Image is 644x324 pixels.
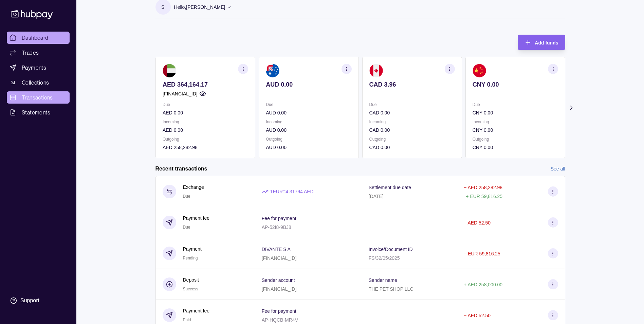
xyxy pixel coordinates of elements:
[369,109,455,116] p: CAD 0.00
[163,81,248,88] p: AED 364,164.17
[369,185,411,190] p: Settlement due date
[163,126,248,134] p: AED 0.00
[369,64,383,77] img: ca
[7,106,70,119] a: Statements
[22,108,50,116] span: Statements
[369,81,455,88] p: CAD 3.96
[183,318,191,322] span: Paid
[266,81,351,88] p: AUD 0.00
[472,101,558,108] p: Due
[266,64,279,77] img: au
[369,277,397,283] p: Sender name
[369,126,455,134] p: CAD 0.00
[266,109,351,116] p: AUD 0.00
[262,286,297,292] p: [FINANCIAL_ID]
[183,214,210,222] p: Payment fee
[262,317,298,323] p: AP-HQCB-MR4V
[7,293,70,308] a: Support
[183,194,190,199] span: Due
[464,251,500,256] p: − EUR 59,816.25
[472,81,558,88] p: CNY 0.00
[551,165,565,173] a: See all
[22,49,39,57] span: Trades
[163,101,248,108] p: Due
[174,3,225,11] p: Hello, [PERSON_NAME]
[369,144,455,151] p: CAD 0.00
[262,277,295,283] p: Sender account
[183,276,199,284] p: Deposit
[472,118,558,126] p: Incoming
[464,220,491,226] p: − AED 52.50
[369,118,455,126] p: Incoming
[262,255,297,261] p: [FINANCIAL_ID]
[161,3,164,11] p: S
[464,185,502,190] p: − AED 258,282.98
[262,224,291,230] p: AP-52I8-9BJ8
[472,64,486,77] img: cn
[369,255,400,261] p: FS/32/05/2025
[22,34,49,42] span: Dashboard
[163,109,248,116] p: AED 0.00
[163,136,248,143] p: Outgoing
[266,136,351,143] p: Outgoing
[472,144,558,151] p: CNY 0.00
[266,126,351,134] p: AUD 0.00
[369,194,384,199] p: [DATE]
[472,126,558,134] p: CNY 0.00
[163,90,198,97] p: [FINANCIAL_ID]
[464,313,491,318] p: − AED 52.50
[369,286,413,292] p: THE PET SHOP LLC
[369,136,455,143] p: Outgoing
[7,61,70,74] a: Payments
[262,308,296,314] p: Fee for payment
[183,245,202,253] p: Payment
[535,40,558,46] span: Add funds
[183,225,190,230] span: Due
[369,101,455,108] p: Due
[466,194,502,199] p: + EUR 59,816.25
[22,93,53,102] span: Transactions
[163,64,176,77] img: ae
[369,247,413,252] p: Invoice/Document ID
[22,78,49,87] span: Collections
[183,287,198,291] span: Success
[266,144,351,151] p: AUD 0.00
[518,35,565,50] button: Add funds
[155,165,207,173] h2: Recent transactions
[163,118,248,126] p: Incoming
[472,136,558,143] p: Outgoing
[22,64,46,72] span: Payments
[7,91,70,104] a: Transactions
[262,247,291,252] p: DIVANTE S A
[266,118,351,126] p: Incoming
[7,32,70,44] a: Dashboard
[7,76,70,89] a: Collections
[183,307,210,314] p: Payment fee
[472,109,558,116] p: CNY 0.00
[183,183,204,191] p: Exchange
[262,216,296,221] p: Fee for payment
[163,144,248,151] p: AED 258,282.98
[266,101,351,108] p: Due
[20,297,39,304] div: Support
[464,282,502,287] p: + AED 258,000.00
[270,188,314,195] p: 1 EUR = 4.31794 AED
[7,47,70,59] a: Trades
[183,256,198,260] span: Pending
